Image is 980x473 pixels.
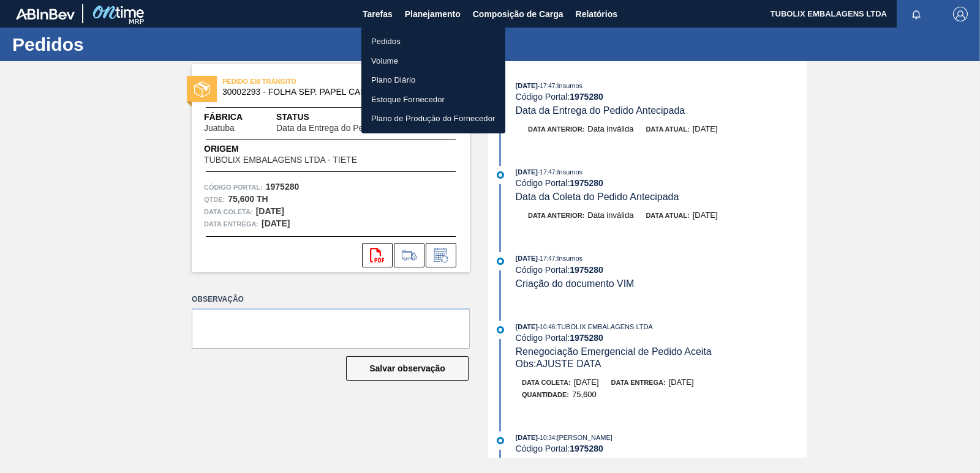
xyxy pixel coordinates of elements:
[361,90,505,110] a: Estoque Fornecedor
[361,32,505,51] a: Pedidos
[361,51,505,71] a: Volume
[361,70,505,90] a: Plano Diário
[361,109,505,128] a: Plano de Produção do Fornecedor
